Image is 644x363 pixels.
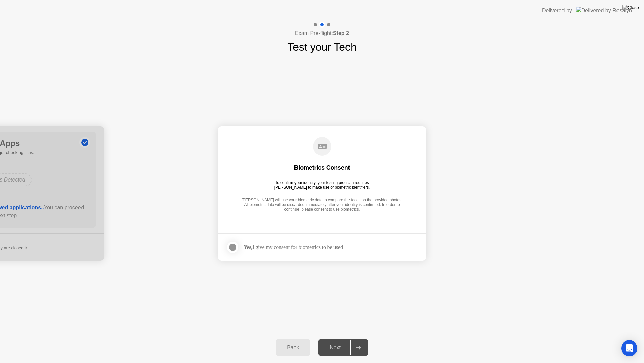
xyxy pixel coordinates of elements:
button: Next [318,339,368,356]
strong: Yes, [244,244,252,250]
div: [PERSON_NAME] will use your biometric data to compare the faces on the provided photos. All biome... [239,198,405,213]
div: Back [278,345,308,351]
button: Back [276,339,310,356]
div: To confirm your identity, your testing program requires [PERSON_NAME] to make use of biometric id... [272,180,373,190]
div: Delivered by [542,7,572,15]
div: Biometrics Consent [294,164,350,172]
h1: Test your Tech [287,39,357,55]
img: Delivered by Rosalyn [576,7,632,14]
div: Next [320,345,350,351]
b: Step 2 [333,30,349,36]
div: Open Intercom Messenger [621,340,637,356]
div: I give my consent for biometrics to be used [244,244,343,250]
img: Close [622,5,639,10]
h4: Exam Pre-flight: [295,29,349,37]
